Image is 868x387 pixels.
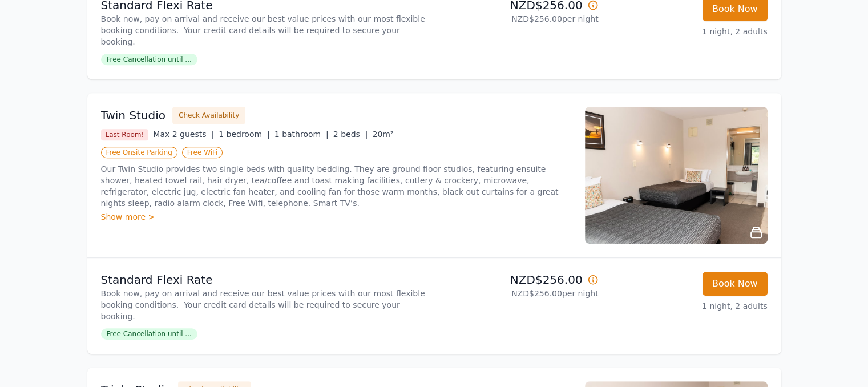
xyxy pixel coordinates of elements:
[439,13,599,25] p: NZD$256.00 per night
[274,130,329,139] span: 1 bathroom |
[101,129,149,140] span: Last Room!
[101,328,197,340] span: Free Cancellation until ...
[101,288,430,322] p: Book now, pay on arrival and receive our best value prices with our most flexible booking conditi...
[608,300,768,312] p: 1 night, 2 adults
[182,147,223,158] span: Free WiFi
[608,26,768,37] p: 1 night, 2 adults
[439,288,599,299] p: NZD$256.00 per night
[333,130,368,139] span: 2 beds |
[172,107,245,124] button: Check Availability
[101,147,177,158] span: Free Onsite Parking
[101,54,197,65] span: Free Cancellation until ...
[372,130,393,139] span: 20m²
[219,130,270,139] span: 1 bedroom |
[439,272,599,288] p: NZD$256.00
[101,211,571,223] div: Show more >
[101,107,166,123] h3: Twin Studio
[153,130,214,139] span: Max 2 guests |
[101,163,571,209] p: Our Twin Studio provides two single beds with quality bedding. They are ground floor studios, fea...
[101,272,430,288] p: Standard Flexi Rate
[101,13,430,47] p: Book now, pay on arrival and receive our best value prices with our most flexible booking conditi...
[703,272,768,296] button: Book Now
